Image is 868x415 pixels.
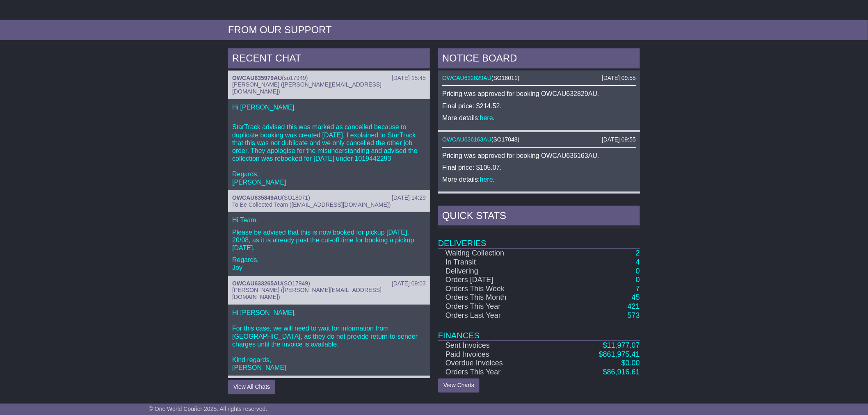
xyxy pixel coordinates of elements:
[602,75,636,82] div: [DATE] 09:55
[232,194,426,201] div: ( )
[480,114,493,121] a: here
[442,114,636,122] p: More details: .
[438,302,556,311] td: Orders This Year
[232,75,282,81] a: OWCAU635979AU
[284,280,308,287] span: SO17949
[232,103,426,111] p: Hi [PERSON_NAME],
[232,81,381,95] span: [PERSON_NAME] ([PERSON_NAME][EMAIL_ADDRESS][DOMAIN_NAME])
[228,380,275,394] button: View All Chats
[438,379,480,393] a: View Charts
[442,176,636,183] p: More details: .
[392,280,426,287] div: [DATE] 09:03
[232,75,426,82] div: ( )
[232,115,426,186] p: StarTrack advised this was marked as cancelled because to duplicate booking was created [DATE]. I...
[232,280,282,287] a: OWCAU633265AU
[493,75,518,81] span: SO18011
[228,24,640,36] div: FROM OUR SUPPORT
[438,320,640,341] td: Finances
[442,136,636,143] div: ( )
[438,285,556,294] td: Orders This Week
[636,267,640,275] a: 0
[438,206,640,228] div: Quick Stats
[607,368,640,376] span: 86,916.61
[438,276,556,285] td: Orders [DATE]
[438,258,556,267] td: In Transit
[442,75,636,82] div: ( )
[284,194,308,201] span: SO18071
[438,293,556,302] td: Orders This Month
[628,311,640,319] a: 573
[438,267,556,276] td: Delivering
[599,350,640,358] a: $861,975.41
[636,285,640,293] a: 7
[632,293,640,301] a: 45
[480,176,493,183] a: here
[621,359,640,367] a: $0.00
[438,249,556,258] td: Waiting Collection
[232,228,426,252] p: Please be advised that this is now booked for pickup [DATE], 20/08, as it is already past the cut...
[232,194,282,201] a: OWCAU635849AU
[603,341,640,349] a: $11,977.07
[232,201,391,208] span: To Be Collected Team ([EMAIL_ADDRESS][DOMAIN_NAME])
[442,164,636,171] p: Final price: $105.07.
[636,276,640,284] a: 0
[628,302,640,310] a: 421
[232,256,426,271] p: Regards, Joy
[442,90,636,98] p: Pricing was approved for booking OWCAU632829AU.
[603,350,640,358] span: 861,975.41
[232,287,381,300] span: [PERSON_NAME] ([PERSON_NAME][EMAIL_ADDRESS][DOMAIN_NAME])
[626,359,640,367] span: 0.00
[603,368,640,376] a: $86,916.61
[232,216,426,224] p: Hi Team,
[149,406,267,412] span: © One World Courier 2025. All rights reserved.
[438,368,556,377] td: Orders This Year
[442,152,636,160] p: Pricing was approved for booking OWCAU636163AU.
[607,341,640,349] span: 11,977.07
[392,75,426,82] div: [DATE] 15:45
[636,258,640,266] a: 4
[284,75,306,81] span: so17949
[442,102,636,110] p: Final price: $214.52.
[602,136,636,143] div: [DATE] 09:55
[442,75,491,81] a: OWCAU632829AU
[392,194,426,201] div: [DATE] 14:29
[438,311,556,320] td: Orders Last Year
[228,48,430,71] div: RECENT CHAT
[438,48,640,71] div: NOTICE BOARD
[438,341,556,350] td: Sent Invoices
[438,350,556,359] td: Paid Invoices
[232,309,426,372] p: Hi [PERSON_NAME], For this case, we will need to wait for information from [GEOGRAPHIC_DATA], as ...
[438,228,640,249] td: Deliveries
[636,249,640,257] a: 2
[232,280,426,287] div: ( )
[493,136,518,143] span: SO17048
[442,136,491,143] a: OWCAU636163AU
[438,359,556,368] td: Overdue Invoices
